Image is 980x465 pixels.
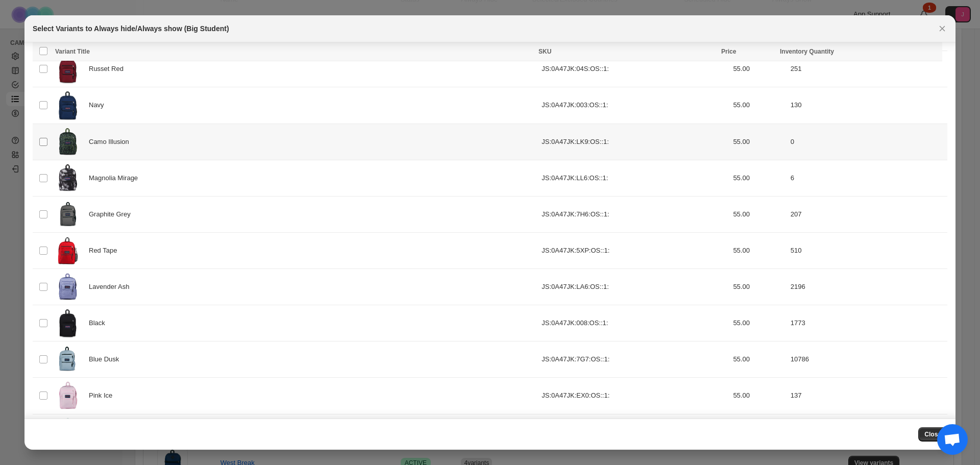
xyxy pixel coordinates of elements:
td: 1773 [788,305,947,341]
span: Red Tape [89,246,122,256]
td: JS:0A47JK:EX0:OS::1: [538,378,730,414]
img: JS0A47JK003-FRONT.webp [55,90,81,120]
span: Close [924,430,941,438]
span: Price [721,48,736,55]
img: JS0A47JKEX0-FRONT.webp [55,381,81,410]
td: 55.00 [730,378,787,414]
td: 3978 [788,414,947,450]
td: 510 [788,232,947,268]
span: SKU [538,48,551,55]
img: JS0A47JK7H6-FRONT.webp [55,200,81,229]
button: Close [935,21,949,36]
span: Russet Red [89,64,129,74]
td: 55.00 [730,87,787,124]
td: 130 [788,87,947,124]
img: JS0A47JK5XP-FRONT.webp [55,236,81,265]
td: 55.00 [730,232,787,268]
td: JS:0A47JK:LA8:OS::1: [538,414,730,450]
div: Open chat [937,424,968,455]
span: Camo Illusion [89,137,135,147]
td: JS:0A47JK:7G7:OS::1: [538,341,730,378]
span: Pink Ice [89,390,118,401]
td: 137 [788,378,947,414]
img: JS0A47JK7G7-FRONT.webp [55,345,81,374]
img: JS0A47JK04S-FRONT.webp [55,54,81,84]
img: JS0A47JKLA8-FRONT.webp [55,418,81,447]
td: 55.00 [730,341,787,378]
td: 2196 [788,269,947,305]
td: JS:0A47JK:7H6:OS::1: [538,196,730,232]
span: Graphite Grey [89,209,136,219]
td: 55.00 [730,414,787,450]
span: Variant Title [55,48,90,55]
button: Close [918,427,947,442]
img: JS0A47JKLA6-FRONT.webp [55,272,81,302]
span: Inventory Quantity [780,48,834,55]
h2: Select Variants to Always hide/Always show (Big Student) [33,23,229,34]
span: Black [89,318,111,328]
img: JS0A47JK008-FRONT.webp [55,308,81,338]
img: JS0A47JKLL6-FRONT.webp [55,163,81,193]
td: 55.00 [730,51,787,87]
td: 6 [788,160,947,196]
td: JS:0A47JK:04S:OS::1: [538,51,730,87]
td: 55.00 [730,160,787,196]
td: 55.00 [730,305,787,341]
td: 55.00 [730,269,787,305]
span: Navy [89,100,109,110]
td: 207 [788,196,947,232]
span: Blue Dusk [89,354,125,364]
span: Magnolia Mirage [89,173,143,183]
td: 55.00 [730,124,787,160]
td: JS:0A47JK:008:OS::1: [538,305,730,341]
td: JS:0A47JK:LK9:OS::1: [538,124,730,160]
td: JS:0A47JK:LL6:OS::1: [538,160,730,196]
td: 55.00 [730,196,787,232]
td: JS:0A47JK:003:OS::1: [538,87,730,124]
td: 251 [788,51,947,87]
img: JS0A47JKLK9-FRONT.webp [55,127,81,157]
td: JS:0A47JK:5XP:OS::1: [538,232,730,268]
td: 10786 [788,341,947,378]
span: Lavender Ash [89,282,135,292]
td: JS:0A47JK:LA6:OS::1: [538,269,730,305]
td: 0 [788,124,947,160]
